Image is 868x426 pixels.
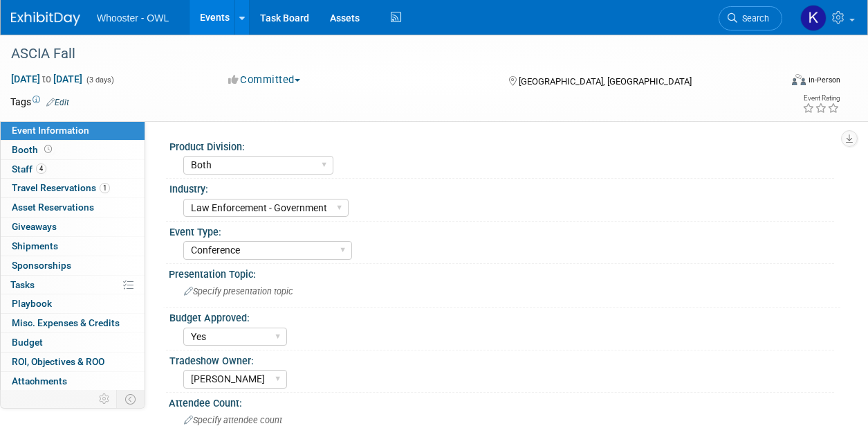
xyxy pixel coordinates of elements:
div: Budget Approved: [169,308,834,325]
span: Whooster - OWL [97,12,169,24]
a: Attachments [1,372,145,391]
img: ExhibitDay [11,12,80,26]
span: Attachments [12,375,67,387]
a: Asset Reservations [1,198,145,217]
span: Tasks [10,279,35,290]
span: Booth not reserved yet [41,144,55,154]
span: (3 days) [85,76,114,85]
span: Staff [12,163,46,175]
a: Misc. Expenses & Credits [1,314,145,332]
span: [GEOGRAPHIC_DATA], [GEOGRAPHIC_DATA] [519,76,692,87]
span: Misc. Expenses & Credits [12,317,120,328]
a: Tasks [1,276,145,294]
a: Sponsorships [1,256,145,275]
td: Tags [10,95,69,109]
span: Specify attendee count [184,415,282,425]
span: Playbook [12,298,52,309]
div: Attendee Count: [169,393,840,410]
div: Event Rating [802,95,840,102]
span: ROI, Objectives & ROO [12,356,104,367]
span: 1 [100,183,110,193]
span: Shipments [12,240,58,251]
a: Search [719,6,782,30]
span: Event Information [12,125,89,136]
div: In-Person [808,75,840,85]
span: to [40,73,53,85]
a: Shipments [1,237,145,256]
span: Travel Reservations [12,182,110,193]
a: Staff4 [1,160,145,179]
span: Search [737,13,769,24]
span: [DATE] [DATE] [10,73,83,85]
span: Booth [12,144,55,155]
span: Asset Reservations [12,202,94,213]
div: Industry: [169,179,834,196]
a: Booth [1,141,145,159]
span: 4 [36,163,46,174]
img: Kamila Castaneda [800,5,827,31]
div: ASCIA Fall [6,42,770,66]
span: Budget [12,337,43,348]
a: Playbook [1,294,145,313]
a: Giveaways [1,218,145,236]
button: Committed [223,73,306,87]
a: Event Information [1,121,145,140]
td: Toggle Event Tabs [117,390,145,408]
div: Event Format [719,72,840,93]
img: Format-Inperson.png [792,74,806,85]
td: Personalize Event Tab Strip [93,390,117,408]
div: Presentation Topic: [169,264,840,281]
a: ROI, Objectives & ROO [1,353,145,371]
span: Specify presentation topic [184,286,293,296]
span: Sponsorships [12,260,71,271]
div: Tradeshow Owner: [169,350,834,368]
a: Travel Reservations1 [1,179,145,197]
div: Product Division: [169,136,834,154]
span: Giveaways [12,221,57,232]
a: Budget [1,333,145,352]
a: Edit [46,98,69,107]
div: Event Type: [169,222,834,239]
